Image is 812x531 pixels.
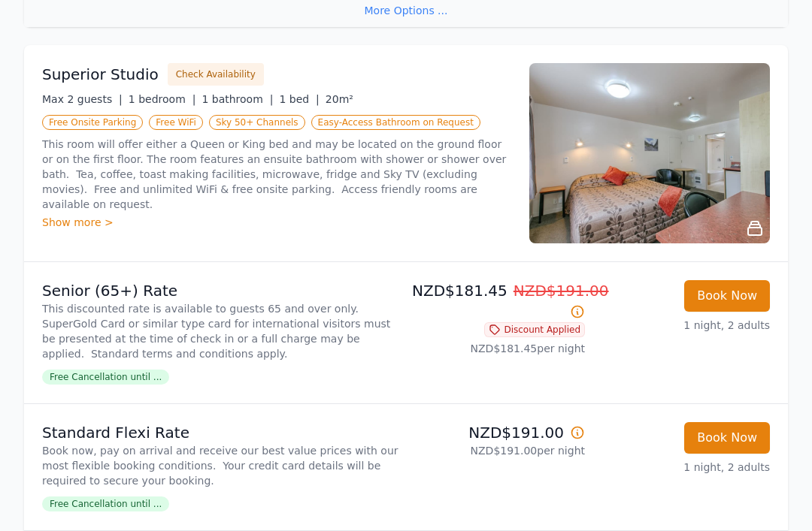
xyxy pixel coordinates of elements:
p: NZD$181.45 per night [412,342,585,357]
p: NZD$191.00 per night [412,444,585,459]
span: Easy-Access Bathroom on Request [311,116,480,131]
span: NZD$191.00 [514,282,609,300]
div: Show more > [42,216,511,231]
button: Book Now [684,423,770,454]
button: Check Availability [168,64,264,86]
p: NZD$191.00 [412,423,585,444]
p: This room will offer either a Queen or King bed and may be located on the ground floor or on the ... [42,137,511,213]
span: Free WiFi [149,116,203,131]
span: Free Onsite Parking [42,116,143,131]
span: 20m² [326,94,353,106]
p: This discounted rate is available to guests 65 and over only. SuperGold Card or similar type card... [42,302,400,362]
span: 1 bed | [279,94,319,106]
button: Book Now [684,281,770,312]
span: Sky 50+ Channels [209,116,305,131]
p: 1 night, 2 adults [597,318,770,333]
span: 1 bedroom | [129,94,196,106]
span: Free Cancellation until ... [42,497,169,512]
p: 1 night, 2 adults [597,460,770,475]
p: Book now, pay on arrival and receive our best value prices with our most flexible booking conditi... [42,444,400,489]
span: Max 2 guests | [42,94,123,106]
span: Free Cancellation until ... [42,370,169,385]
p: Standard Flexi Rate [42,423,400,444]
p: NZD$181.45 [412,281,585,323]
span: Discount Applied [484,323,585,338]
p: Senior (65+) Rate [42,281,400,302]
h3: Superior Studio [42,65,159,86]
span: 1 bathroom | [201,94,273,106]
